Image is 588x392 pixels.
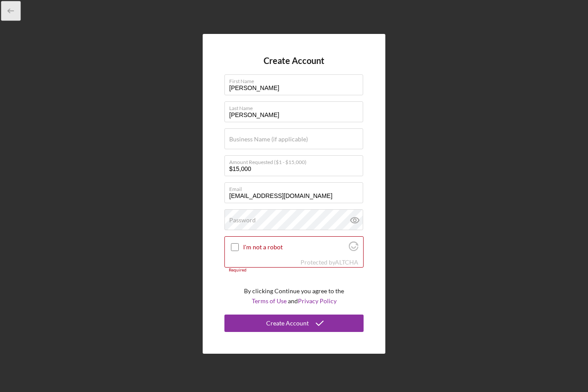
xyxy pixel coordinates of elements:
[229,102,363,111] label: Last Name
[224,268,364,273] div: Required
[229,136,308,143] label: Business Name (if applicable)
[229,156,363,165] label: Amount Requested ($1 - $15,000)
[335,258,358,266] a: Visit Altcha.org
[301,259,358,266] div: Protected by
[266,315,309,332] div: Create Account
[244,286,344,306] p: By clicking Continue you agree to the and
[298,297,337,305] a: Privacy Policy
[264,56,324,66] h4: Create Account
[349,245,358,252] a: Visit Altcha.org
[252,297,287,305] a: Terms of Use
[229,183,363,192] label: Email
[229,75,363,84] label: First Name
[224,315,364,332] button: Create Account
[229,217,256,224] label: Password
[243,244,346,251] label: I'm not a robot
